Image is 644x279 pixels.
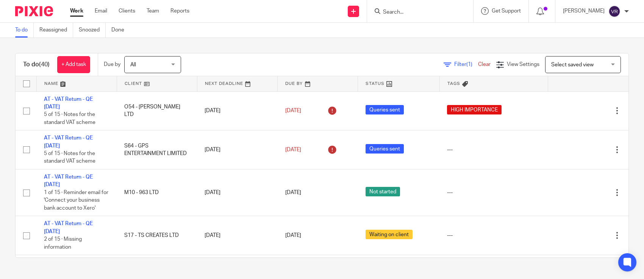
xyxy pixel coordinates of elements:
[478,62,491,67] a: Clear
[44,151,95,164] span: 5 of 15 · Notes for the standard VAT scheme
[170,7,189,15] a: Reports
[117,169,197,216] td: M10 - 963 LTD
[130,62,136,67] span: All
[366,144,404,154] span: Queries sent
[285,233,301,238] span: [DATE]
[447,82,460,86] span: Tags
[44,190,108,211] span: 1 of 15 · Reminder email for 'Connect your business bank account to Xero'
[95,7,107,15] a: Email
[117,130,197,169] td: S64 - GPS ENTERTAINMENT LIMITED
[197,216,277,255] td: [DATE]
[197,91,277,130] td: [DATE]
[382,9,450,16] input: Search
[15,23,34,38] a: To do
[197,169,277,216] td: [DATE]
[39,23,73,38] a: Reassigned
[104,61,120,68] p: Due by
[507,62,539,67] span: View Settings
[44,174,93,187] a: AT - VAT Return - QE [DATE]
[15,6,53,16] img: Pixie
[366,187,400,196] span: Not started
[197,130,277,169] td: [DATE]
[44,97,93,110] a: AT - VAT Return - QE [DATE]
[117,91,197,130] td: O54 - [PERSON_NAME] LTD
[111,23,130,38] a: Done
[117,216,197,255] td: S17 - TS CREATES LTD
[492,8,521,14] span: Get Support
[44,135,93,148] a: AT - VAT Return - QE [DATE]
[285,108,301,113] span: [DATE]
[79,23,106,38] a: Snoozed
[23,61,50,69] h1: To do
[447,105,502,114] span: HIGH IMPORTANCE
[44,221,93,234] a: AT - VAT Return - QE [DATE]
[44,112,95,125] span: 5 of 15 · Notes for the standard VAT scheme
[44,237,82,250] span: 2 of 15 · Missing information
[285,190,301,195] span: [DATE]
[70,7,83,15] a: Work
[147,7,159,15] a: Team
[563,7,605,15] p: [PERSON_NAME]
[466,62,472,67] span: (1)
[119,7,135,15] a: Clients
[57,56,90,73] a: + Add task
[608,5,621,17] img: svg%3E
[285,147,301,152] span: [DATE]
[447,232,541,239] div: ---
[366,105,404,114] span: Queries sent
[454,62,478,67] span: Filter
[551,62,594,67] span: Select saved view
[39,61,50,67] span: (40)
[447,146,541,154] div: ---
[447,189,541,196] div: ---
[366,230,413,239] span: Waiting on client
